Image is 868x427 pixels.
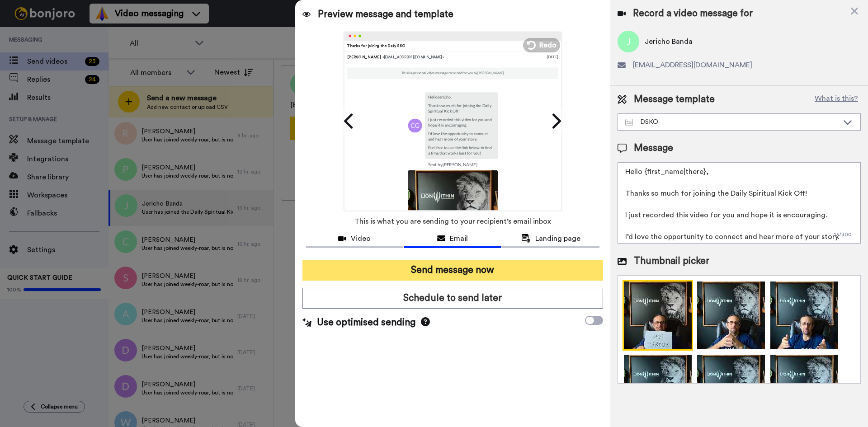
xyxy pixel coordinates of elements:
span: Thumbnail picker [634,254,709,268]
textarea: Hello {first_name|there}, Thanks so much for joining the Daily Spiritual Kick Off! I just recorde... [618,162,861,244]
button: Send message now [302,260,603,281]
img: 9k= [408,170,497,259]
span: This is what you are sending to your recipient’s email inbox [354,211,551,231]
img: cg.png [408,118,422,132]
span: Message template [634,93,715,106]
p: I just recorded this video for you and hope it is encouraging. [428,117,494,128]
div: [PERSON_NAME] [347,54,547,60]
span: Email [450,233,468,244]
span: Message [634,141,673,155]
p: Thanks so much for joining the Daily Spiritual Kick Off! [428,103,494,114]
button: What is this? [812,93,861,106]
img: 9k= [696,280,766,351]
img: 9k= [769,353,840,424]
p: This is a personal video message recorded for you by [PERSON_NAME] [401,71,504,75]
img: 2Q== [696,353,766,424]
p: I’d love the opportunity to connect and hear more of your story. [428,131,494,142]
div: DSKO [625,117,839,127]
p: Feel free to use the link below to find a time that works best for you! [428,145,494,156]
span: Video [351,233,371,244]
span: Use optimised sending [317,316,415,329]
img: 2Q== [623,353,693,424]
div: [DATE] [547,54,558,60]
img: Z [769,280,840,351]
img: Message-temps.svg [625,119,633,126]
span: Landing page [535,233,580,244]
td: Sent by [PERSON_NAME] [408,159,497,170]
p: Hello Jericho , [428,94,494,100]
span: [EMAIL_ADDRESS][DOMAIN_NAME] [633,60,752,70]
button: Schedule to send later [302,288,603,309]
img: Z [623,280,693,351]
